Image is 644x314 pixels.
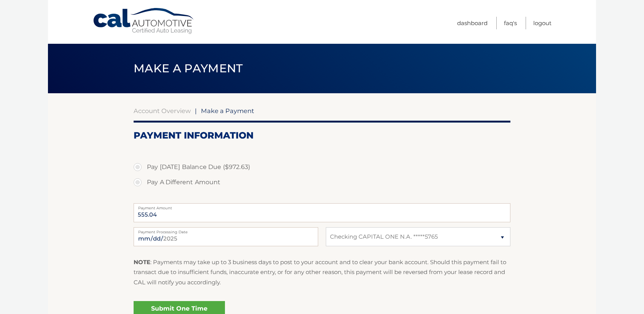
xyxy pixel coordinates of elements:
[134,175,510,190] label: Pay A Different Amount
[134,227,318,233] label: Payment Processing Date
[504,17,517,29] a: FAQ's
[134,203,510,222] input: Payment Amount
[457,17,488,29] a: Dashboard
[134,203,510,209] label: Payment Amount
[134,107,191,115] a: Account Overview
[134,130,510,141] h2: Payment Information
[134,257,510,287] p: : Payments may take up to 3 business days to post to your account and to clear your bank account....
[201,107,254,115] span: Make a Payment
[134,227,318,246] input: Payment Date
[134,159,510,175] label: Pay [DATE] Balance Due ($972.63)
[134,258,150,266] strong: NOTE
[533,17,552,29] a: Logout
[134,61,243,75] span: Make a Payment
[92,8,195,35] a: Cal Automotive
[195,107,197,115] span: |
